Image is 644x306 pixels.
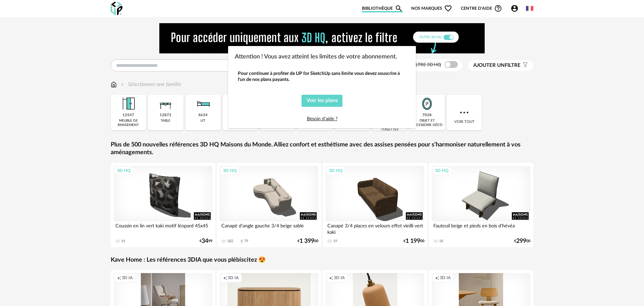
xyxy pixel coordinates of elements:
[238,71,406,83] div: Pour continuer à profiter de UP for SketchUp sans limite vous devez souscrire à l'un de nos plans...
[228,46,416,129] div: dialog
[307,117,337,121] a: Besoin d'aide ?
[235,54,397,60] span: Attention ! Vous avez atteint les limites de votre abonnement.
[302,95,343,107] button: Voir les plans
[307,98,338,103] span: Voir les plans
